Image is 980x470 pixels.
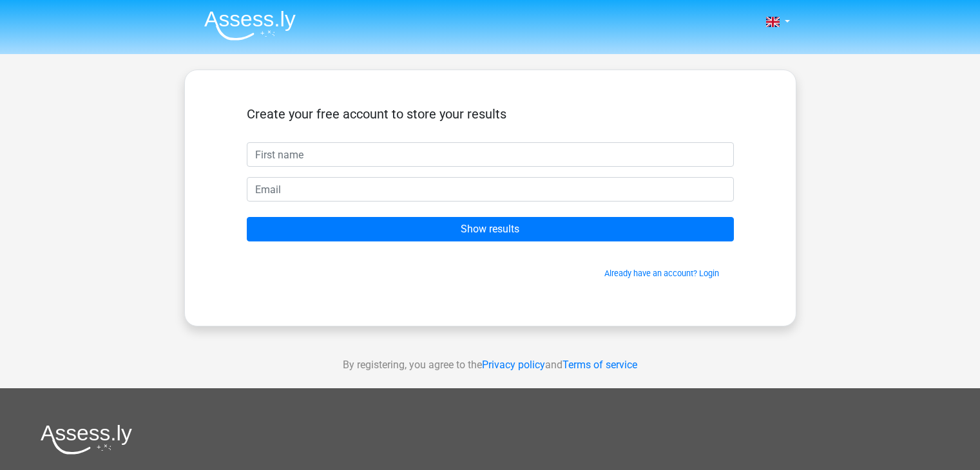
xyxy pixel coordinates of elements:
[562,359,637,371] a: Terms of service
[604,268,719,278] a: Already have an account? Login
[41,424,132,455] img: Assessly logo
[247,106,734,122] h5: Create your free account to store your results
[247,177,734,202] input: Email
[247,142,734,167] input: First name
[247,217,734,241] input: Show results
[204,10,296,41] img: Assessly
[482,359,545,371] a: Privacy policy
